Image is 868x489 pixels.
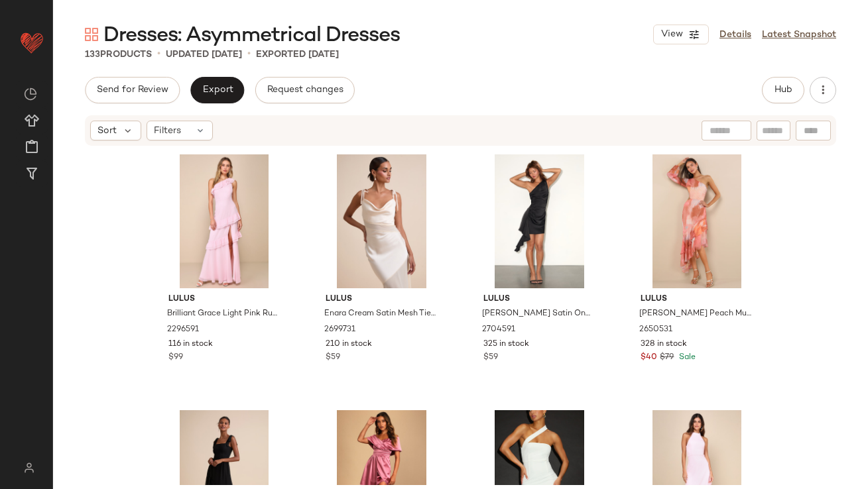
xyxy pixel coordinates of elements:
span: Filters [154,124,181,138]
a: Latest Snapshot [762,28,836,42]
button: Export [190,77,244,103]
button: Hub [762,77,804,103]
span: Request changes [267,85,343,95]
span: 210 in stock [326,339,372,351]
p: updated [DATE] [166,48,242,62]
span: [PERSON_NAME] Peach Multi Abstract Metallic Clip Dot Midi Dress [639,308,751,320]
span: Dresses: Asymmetrical Dresses [103,23,400,49]
span: Lulus [326,294,438,305]
button: Request changes [255,77,355,103]
span: 2704591 [482,324,515,336]
span: 2650531 [639,324,672,336]
span: Enara Cream Satin Mesh Tie-Strap Asymmetrical Midi Dress [324,308,436,320]
span: 133 [85,50,100,60]
span: Send for Review [96,85,168,95]
img: svg%3e [85,28,98,41]
img: heart_red.DM2ytmEG.svg [19,29,45,56]
span: Lulus [641,294,753,305]
span: $99 [168,352,183,364]
span: $40 [641,352,657,364]
span: Lulus [168,294,280,305]
img: svg%3e [16,462,42,473]
img: 11245381_2296591.jpg [158,154,291,288]
img: 2704591_06_fullbody_2025-08-06.jpg [473,154,606,288]
a: Details [719,28,751,42]
img: 12731161_2650531.jpg [630,154,763,288]
span: Hub [774,85,792,95]
span: 2699731 [324,324,355,336]
span: $59 [326,352,340,364]
span: Lulus [483,294,595,305]
p: Exported [DATE] [256,48,339,62]
span: • [157,46,160,62]
span: 2296591 [167,324,199,336]
span: • [247,46,251,62]
span: Sort [97,124,117,138]
span: Brilliant Grace Light Pink Ruffled One-Shoulder Maxi Dress [167,308,279,320]
span: 325 in stock [483,339,529,351]
span: $79 [660,352,674,364]
button: Send for Review [85,77,180,103]
img: svg%3e [24,87,37,101]
span: $59 [483,352,498,364]
span: 328 in stock [641,339,687,351]
span: View [660,29,683,40]
div: Products [85,48,152,62]
span: Export [202,85,233,95]
span: 116 in stock [168,339,213,351]
button: View [653,25,709,44]
span: [PERSON_NAME] Satin One-Shoulder Sash Mini Dress [482,308,594,320]
img: 2699731_01_hero_2025-08-06.jpg [315,154,448,288]
span: Sale [676,353,696,362]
